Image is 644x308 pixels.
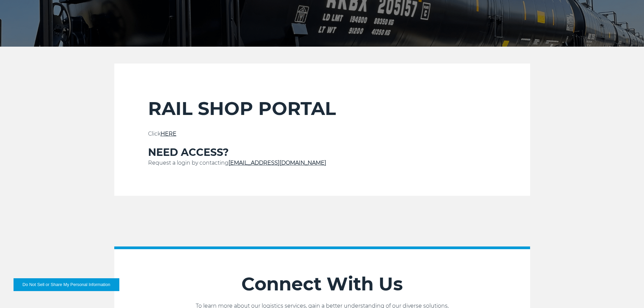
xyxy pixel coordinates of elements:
h3: NEED ACCESS? [148,146,496,159]
a: HERE [161,131,176,137]
p: Request a login by contacting [148,159,496,167]
h2: Connect With Us [114,273,530,295]
a: [EMAIL_ADDRESS][DOMAIN_NAME] [229,160,326,166]
h2: RAIL SHOP PORTAL [148,97,496,120]
button: Do Not Sell or Share My Personal Information [14,278,119,291]
p: Click [148,130,496,138]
